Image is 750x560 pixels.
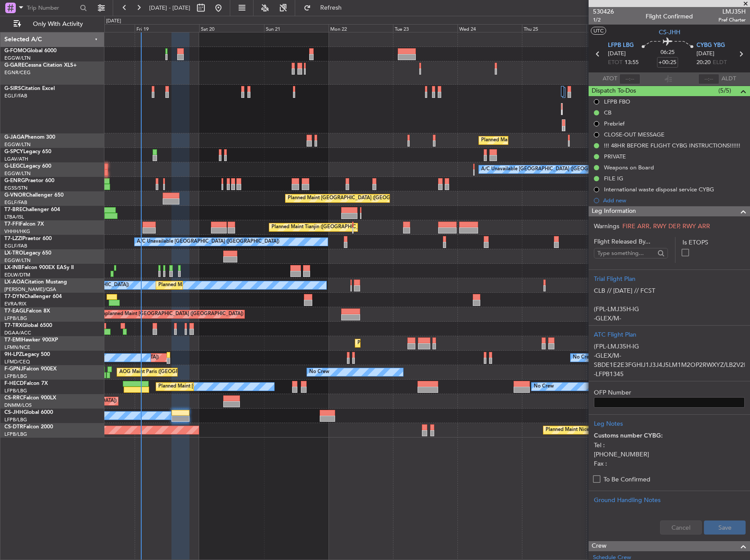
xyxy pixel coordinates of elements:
a: EGSS/STN [4,185,28,191]
a: EVRA/RIX [4,301,26,307]
div: Warnings [589,222,750,231]
a: G-FOMOGlobal 6000 [4,48,57,54]
span: [PHONE_NUMBER] [594,450,649,459]
input: Type something... [597,247,655,260]
input: --:-- [619,74,640,84]
a: EGGW/LTN [4,141,31,148]
div: Weapons on Board [604,164,654,171]
span: CS-DTR [4,424,23,430]
span: G-SPCY [4,149,23,154]
span: G-VNOR [4,193,26,198]
a: T7-LZZIPraetor 600 [4,236,52,241]
div: CLOSE-OUT MESSAGE [604,131,664,138]
a: G-SPCYLegacy 650 [4,149,51,154]
span: CYBG YBG [696,41,725,50]
span: T7-BRE [4,207,22,212]
span: Fax : [594,459,607,468]
a: CS-RRCFalcon 900LX [4,395,56,401]
a: F-GPNJFalcon 900EX [4,366,57,372]
div: Thu 25 [522,24,586,32]
div: Fri 26 [586,24,651,32]
label: OFP Number [594,388,745,397]
span: [DATE] [608,50,626,58]
div: International waste disposal service CYBG [604,186,714,193]
a: CS-DTRFalcon 2000 [4,424,53,430]
span: F-GPNJ [4,366,23,372]
a: EGLF/FAB [4,93,27,99]
a: T7-DYNChallenger 604 [4,294,62,299]
div: Planned Maint Nice ([GEOGRAPHIC_DATA]) [158,279,256,292]
span: T7-LZZI [4,236,22,241]
span: Leg Information [592,206,636,216]
a: G-GARECessna Citation XLS+ [4,63,77,68]
span: T7-FFI [4,222,20,227]
span: Refresh [313,5,350,11]
a: EGGW/LTN [4,170,31,177]
a: T7-FFIFalcon 7X [4,222,44,227]
span: [DATE] - [DATE] [149,4,190,12]
span: Tel : [594,441,605,449]
div: Planned Maint [GEOGRAPHIC_DATA] ([GEOGRAPHIC_DATA]) [481,134,619,147]
div: Planned Maint [GEOGRAPHIC_DATA] ([GEOGRAPHIC_DATA]) [158,380,296,393]
span: Flight Released By... [594,237,668,246]
div: [DATE] [106,18,121,25]
a: T7-EAGLFalcon 8X [4,309,50,314]
a: G-SIRSCitation Excel [4,86,55,91]
div: CB [604,109,611,116]
a: LX-TROLegacy 650 [4,251,51,256]
div: Trial Flight Plan [594,274,745,284]
button: Only With Activity [10,17,95,31]
a: EGLF/FAB [4,243,27,249]
div: AOG Maint Paris ([GEOGRAPHIC_DATA]) [119,366,211,379]
span: Only With Activity [23,21,93,27]
a: EDLW/DTM [4,272,30,278]
span: (5/5) [718,86,731,95]
span: CS-JHH [659,28,680,37]
span: ALDT [721,75,736,83]
div: Sun 21 [264,24,329,32]
span: FIRE ARR, RWY DEP, RWY ARR [622,222,710,230]
div: Ground Handling Notes [594,495,745,505]
a: T7-BREChallenger 604 [4,207,60,212]
a: LFPB/LBG [4,416,27,423]
div: Wed 24 [457,24,522,32]
div: Flight Confirmed [646,12,693,21]
label: Is ETOPS [682,238,745,247]
a: LFPB/LBG [4,388,27,394]
a: CS-JHHGlobal 6000 [4,410,53,415]
span: T7-DYN [4,294,24,299]
label: To Be Confirmed [604,475,650,484]
div: Planned Maint [GEOGRAPHIC_DATA] [357,337,441,350]
span: 20:20 [696,58,711,67]
a: LFMN/NCE [4,344,30,351]
span: 1/2 [593,16,614,24]
a: LFPB/LBG [4,315,27,322]
div: Prebrief [604,120,625,127]
div: Planned Maint Tianjin ([GEOGRAPHIC_DATA]) [271,221,374,234]
div: FILE IG [604,175,623,182]
a: T7-EMIHawker 900XP [4,337,58,343]
div: Fri 19 [135,24,199,32]
button: UTC [591,27,606,35]
a: LFPB/LBG [4,431,27,438]
span: ATOT [603,75,617,83]
button: Refresh [300,1,352,15]
a: G-JAGAPhenom 300 [4,135,55,140]
div: A/C Unavailable [GEOGRAPHIC_DATA] ([GEOGRAPHIC_DATA]) [481,163,624,176]
span: LX-TRO [4,251,23,256]
a: EGGW/LTN [4,257,31,264]
span: T7-EAGL [4,309,26,314]
p: (FPL-LMJ35H-IG [594,342,745,351]
span: LMJ35H [718,7,746,16]
a: DNMM/LOS [4,402,32,409]
div: No Crew [309,366,329,379]
span: 9H-LPZ [4,352,22,357]
p: -LFPB1345 [594,370,745,379]
a: F-HECDFalcon 7X [4,381,48,386]
span: ETOT [608,58,622,67]
a: LTBA/ISL [4,214,24,220]
div: PRIVATE [604,153,626,160]
span: G-FOMO [4,48,27,54]
div: Sat 20 [199,24,264,32]
a: VHHH/HKG [4,228,30,235]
